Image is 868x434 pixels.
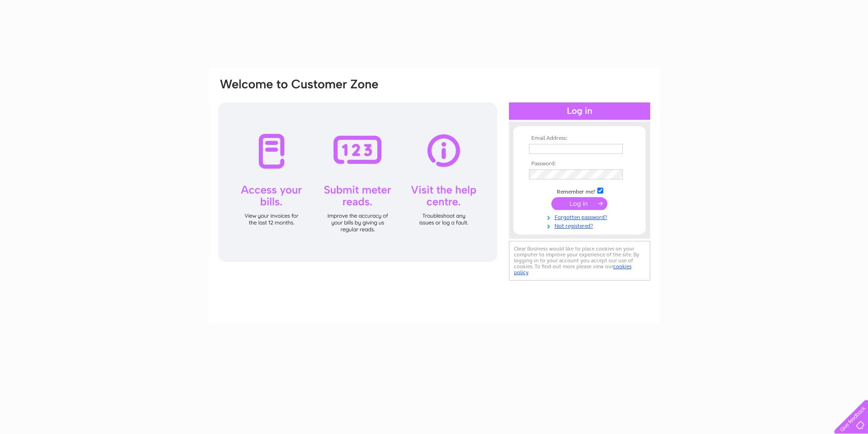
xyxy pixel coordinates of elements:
[527,186,632,195] td: Remember me?
[514,263,632,276] a: cookies policy
[551,197,607,210] input: Submit
[527,161,632,167] th: Password:
[509,241,650,281] div: Clear Business would like to place cookies on your computer to improve your experience of the sit...
[529,212,632,221] a: Forgotten password?
[529,221,632,230] a: Not registered?
[527,135,632,142] th: Email Address:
